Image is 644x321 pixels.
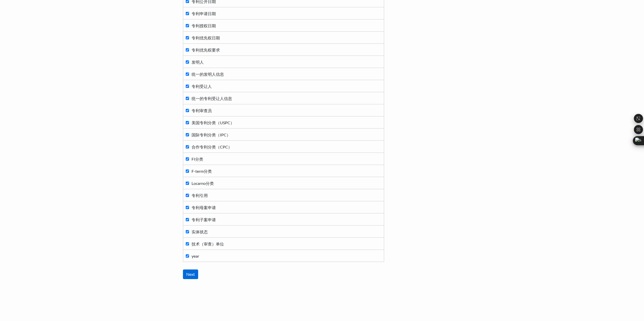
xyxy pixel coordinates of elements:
span: 专利授权日期 [192,23,216,28]
span: 实体状态 [192,229,208,234]
span: 专利母案申请 [192,205,216,210]
input: 实体状态 [186,230,189,233]
input: 统一的发明人信息 [186,72,189,76]
input: 国际专利分类（IPC） [186,133,189,136]
input: 专利优先权要求 [186,48,189,52]
span: 专利子案申请 [192,217,216,222]
input: Locarno分类 [186,182,189,185]
input: 专利母案申请 [186,206,189,209]
input: 统一的专利受让人信息 [186,97,189,100]
span: 发明人 [192,60,204,64]
input: FI分类 [186,157,189,161]
span: 合作专利分类（CPC） [192,144,232,149]
span: year [192,254,199,258]
span: 专利申请日期 [192,11,216,16]
input: 专利受让人 [186,85,189,88]
input: 专利优先权日期 [186,36,189,39]
span: 专利受让人 [192,84,212,89]
span: Locarno分类 [192,181,214,186]
span: 统一的发明人信息 [192,72,224,77]
span: 专利优先权要求 [192,47,220,52]
span: FI分类 [192,157,203,161]
span: 技术（审查）单位 [192,241,224,246]
input: year [186,254,189,258]
span: 国际专利分类（IPC） [192,132,231,137]
input: 专利子案申请 [186,218,189,221]
input: 发明人 [186,60,189,64]
span: F-term分类 [192,169,212,174]
iframe: Drift Widget Chat Controller [619,296,638,315]
span: 美国专利分类（USPC） [192,120,234,125]
input: 专利审查员 [186,109,189,112]
input: 合作专利分类（CPC） [186,145,189,149]
input: F-term分类 [186,169,189,173]
span: 专利优先权日期 [192,35,220,40]
input: Next [183,269,198,279]
span: 统一的专利受让人信息 [192,96,232,101]
input: 技术（审查）单位 [186,242,189,245]
input: 专利授权日期 [186,24,189,27]
input: 专利申请日期 [186,12,189,15]
input: 专利引用 [186,194,189,197]
span: 专利引用 [192,193,208,198]
input: 美国专利分类（USPC） [186,121,189,124]
span: 专利审查员 [192,108,212,113]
